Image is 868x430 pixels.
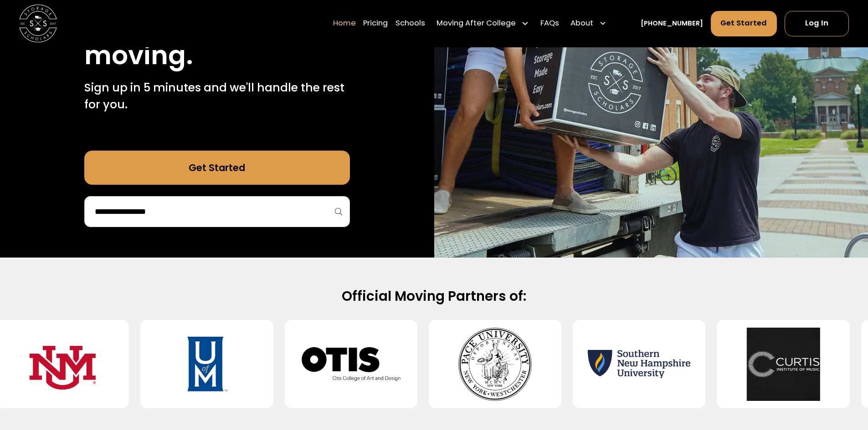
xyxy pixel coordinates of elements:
[567,10,611,37] div: About
[156,328,258,401] img: University of Memphis
[395,10,425,37] a: Schools
[437,18,516,30] div: Moving After College
[711,11,777,36] a: Get Started
[131,288,738,305] h2: Official Moving Partners of:
[84,79,350,113] p: Sign up in 5 minutes and we'll handle the rest for you.
[785,11,849,36] a: Log In
[84,151,350,185] a: Get Started
[444,328,546,401] img: Pace University - Pleasantville
[11,328,114,401] img: University of New Mexico
[19,5,57,42] img: Storage Scholars main logo
[300,328,402,401] img: Otis College of Art and Design
[641,19,703,29] a: [PHONE_NUMBER]
[588,328,690,401] img: Southern New Hampshire University
[732,328,835,401] img: Curtis Institute of Music
[333,10,356,37] a: Home
[540,10,559,37] a: FAQs
[570,18,593,30] div: About
[363,10,388,37] a: Pricing
[433,10,533,37] div: Moving After College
